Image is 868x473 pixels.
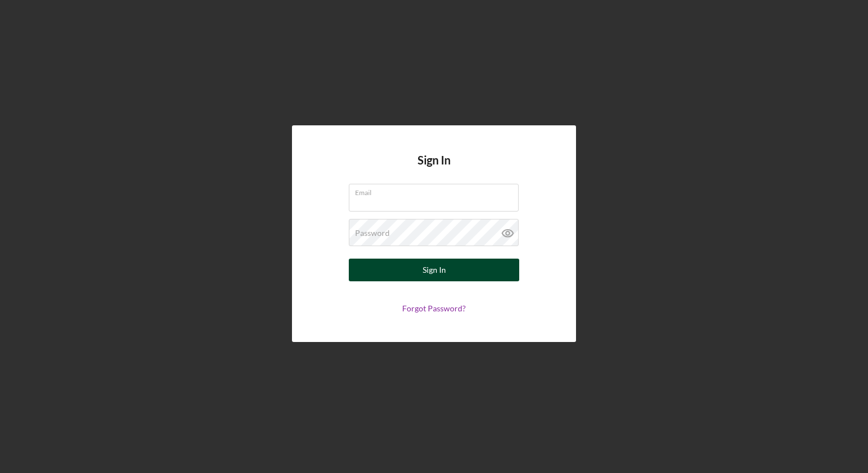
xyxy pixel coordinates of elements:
h4: Sign In [418,154,450,184]
label: Email [355,184,519,197]
button: Sign In [349,259,519,281]
label: Password [355,229,390,238]
a: Forgot Password? [402,303,466,313]
div: Sign In [423,259,446,281]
